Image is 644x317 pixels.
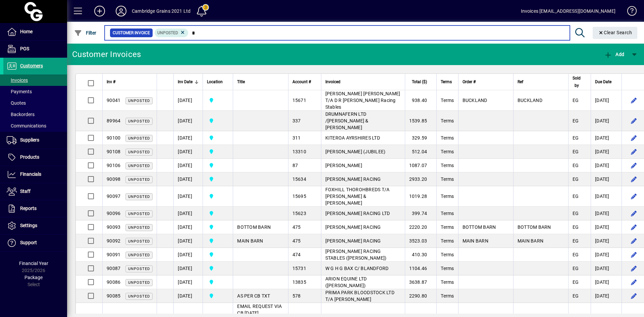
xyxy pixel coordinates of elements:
[622,1,636,23] a: Knowledge Base
[72,27,98,39] button: Filter
[325,135,380,141] span: KITEROA AYRSHIRES LTD
[441,279,454,285] span: Terms
[292,149,306,154] span: 13310
[463,238,488,244] span: MAIN BARN
[3,166,67,183] a: Financials
[207,265,229,272] span: Cambridge Grains 2021 Ltd
[173,172,203,186] td: [DATE]
[207,223,229,231] span: Cambridge Grains 2021 Ltd
[325,290,394,302] span: PRIMA PARK BLOODSTOCK LTD T/A [PERSON_NAME]
[441,78,452,86] span: Terms
[518,238,543,244] span: MAIN BARN
[20,154,39,160] span: Products
[325,187,390,206] span: FOXHILL THOROHBREDS T/A [PERSON_NAME] & [PERSON_NAME]
[591,289,622,303] td: [DATE]
[629,263,639,274] button: Edit
[7,112,35,117] span: Backorders
[128,136,150,141] span: Unposted
[173,186,203,207] td: [DATE]
[173,90,203,111] td: [DATE]
[3,132,67,149] a: Suppliers
[573,224,579,230] span: EG
[441,224,454,230] span: Terms
[405,289,437,303] td: 2290.80
[173,289,203,303] td: [DATE]
[207,175,229,183] span: Cambridge Grains 2021 Ltd
[405,145,437,159] td: 512.04
[20,171,41,177] span: Financials
[3,74,67,86] a: Invoices
[573,163,579,168] span: EG
[173,145,203,159] td: [DATE]
[629,222,639,232] button: Edit
[595,78,611,86] span: Due Date
[292,135,301,141] span: 311
[573,74,587,89] div: Sold by
[292,238,301,244] span: 475
[155,29,189,37] mat-chip: Customer Invoice Status: Unposted
[629,208,639,219] button: Edit
[20,206,37,211] span: Reports
[518,78,564,86] div: Ref
[292,176,306,182] span: 15634
[107,163,120,168] span: 90106
[207,193,229,200] span: Cambridge Grains 2021 Ltd
[24,275,43,280] span: Package
[107,252,120,257] span: 90091
[107,78,115,86] span: Inv #
[3,23,67,40] a: Home
[292,194,306,199] span: 15695
[441,135,454,141] span: Terms
[591,220,622,234] td: [DATE]
[441,118,454,123] span: Terms
[629,146,639,157] button: Edit
[591,90,622,111] td: [DATE]
[237,293,270,299] span: AS PER CB TXT
[3,120,67,131] a: Communications
[173,248,203,262] td: [DATE]
[573,176,579,182] span: EG
[20,189,31,194] span: Staff
[629,191,639,202] button: Edit
[128,195,150,199] span: Unposted
[405,248,437,262] td: 410.30
[325,111,369,130] span: DRUMNAFERN LTD /[PERSON_NAME] & [PERSON_NAME]
[128,119,150,123] span: Unposted
[89,5,110,17] button: Add
[604,52,624,57] span: Add
[178,78,193,86] span: Inv Date
[325,78,401,86] div: Invoiced
[128,253,150,257] span: Unposted
[107,293,120,299] span: 90085
[207,162,229,169] span: Cambridge Grains 2021 Ltd
[237,78,284,86] div: Title
[207,292,229,300] span: Cambridge Grains 2021 Ltd
[128,239,150,244] span: Unposted
[573,135,579,141] span: EG
[595,78,618,86] div: Due Date
[128,212,150,216] span: Unposted
[292,98,306,103] span: 15671
[173,111,203,131] td: [DATE]
[292,118,301,123] span: 337
[72,49,141,60] div: Customer Invoices
[629,160,639,171] button: Edit
[602,48,626,60] button: Add
[325,238,381,244] span: [PERSON_NAME] RACING
[598,30,632,35] span: Clear Search
[3,86,67,97] a: Payments
[591,207,622,220] td: [DATE]
[441,252,454,257] span: Terms
[325,224,381,230] span: [PERSON_NAME] RACING
[157,31,178,35] span: Unposted
[325,211,390,216] span: [PERSON_NAME] RACING LTD
[405,131,437,145] td: 329.59
[107,211,120,216] span: 90096
[128,177,150,182] span: Unposted
[19,261,48,266] span: Financial Year
[325,91,400,110] span: [PERSON_NAME] [PERSON_NAME] T/A D R [PERSON_NAME] Racing Stables
[237,78,245,86] span: Title
[463,78,509,86] div: Order #
[292,78,317,86] div: Account #
[128,99,150,103] span: Unposted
